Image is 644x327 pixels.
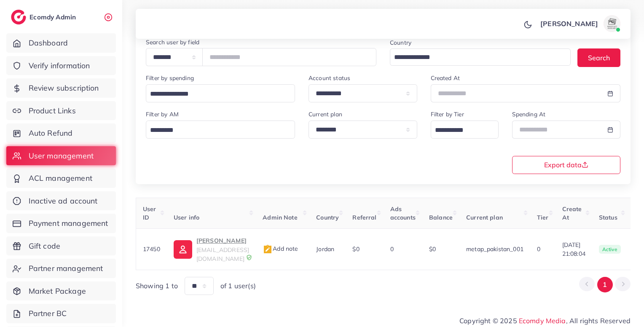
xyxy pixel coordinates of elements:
[29,38,68,48] span: Dashboard
[537,214,549,221] span: Tier
[431,110,464,118] label: Filter by Tier
[579,277,631,292] ul: Pagination
[309,110,342,118] label: Current plan
[537,245,540,253] span: 0
[599,245,621,254] span: active
[6,78,116,98] a: Review subscription
[30,13,78,21] h2: Ecomdy Admin
[174,214,199,221] span: User info
[6,101,116,121] a: Product Links
[562,205,582,221] span: Create At
[29,105,76,116] span: Product Links
[29,150,94,161] span: User management
[6,236,116,256] a: Gift code
[540,19,598,29] p: [PERSON_NAME]
[6,259,116,278] a: Partner management
[390,205,416,221] span: Ads accounts
[566,316,631,326] span: , All rights Reserved
[431,74,460,82] label: Created At
[6,304,116,323] a: Partner BC
[147,88,284,101] input: Search for option
[391,51,560,64] input: Search for option
[146,74,194,82] label: Filter by spending
[29,286,86,297] span: Market Package
[466,245,523,253] span: metap_pakistan_001
[432,124,488,137] input: Search for option
[29,218,108,229] span: Payment management
[196,236,249,246] p: [PERSON_NAME]
[146,121,295,139] div: Search for option
[146,110,179,118] label: Filter by AM
[29,263,103,274] span: Partner management
[309,74,350,82] label: Account status
[29,60,90,71] span: Verify information
[352,214,376,221] span: Referral
[429,214,453,221] span: Balance
[316,245,334,253] span: Jordan
[11,10,78,24] a: logoEcomdy Admin
[390,245,394,253] span: 0
[246,255,252,260] img: 9CAL8B2pu8EFxCJHYAAAAldEVYdGRhdGU6Y3JlYXRlADIwMjItMTItMDlUMDQ6NTg6MzkrMDA6MDBXSlgLAAAAJXRFWHRkYXR...
[11,10,26,24] img: logo
[519,316,566,325] a: Ecomdy Media
[196,246,249,262] span: [EMAIL_ADDRESS][DOMAIN_NAME]
[29,173,92,184] span: ACL management
[6,146,116,166] a: User management
[599,214,617,221] span: Status
[6,123,116,143] a: Auto Refund
[352,245,359,253] span: $0
[466,214,503,221] span: Current plan
[263,244,273,255] img: admin_note.cdd0b510.svg
[6,214,116,233] a: Payment management
[316,214,339,221] span: Country
[544,161,588,168] span: Export data
[536,15,624,32] a: [PERSON_NAME]avatar
[29,83,99,94] span: Review subscription
[136,281,178,291] span: Showing 1 to
[562,241,585,258] span: [DATE] 21:08:04
[263,214,298,221] span: Admin Note
[6,169,116,188] a: ACL management
[597,277,613,292] button: Go to page 1
[512,156,621,174] button: Export data
[6,281,116,301] a: Market Package
[29,196,98,206] span: Inactive ad account
[147,124,284,137] input: Search for option
[146,84,295,102] div: Search for option
[6,56,116,75] a: Verify information
[390,48,571,66] div: Search for option
[512,110,546,118] label: Spending At
[174,236,249,263] a: [PERSON_NAME][EMAIL_ADDRESS][DOMAIN_NAME]
[29,128,73,139] span: Auto Refund
[29,241,60,252] span: Gift code
[6,191,116,211] a: Inactive ad account
[263,245,298,252] span: Add note
[143,205,156,221] span: User ID
[174,240,192,259] img: ic-user-info.36bf1079.svg
[431,121,499,139] div: Search for option
[459,316,631,326] span: Copyright © 2025
[604,15,620,32] img: avatar
[577,48,620,67] button: Search
[29,308,67,319] span: Partner BC
[429,245,436,253] span: $0
[220,281,256,291] span: of 1 user(s)
[6,33,116,53] a: Dashboard
[143,245,160,253] span: 17450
